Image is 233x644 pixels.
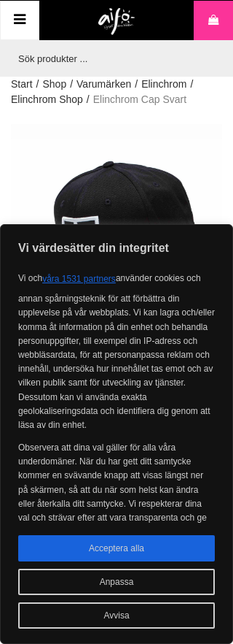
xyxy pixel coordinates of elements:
[98,8,135,36] img: logo.png
[18,266,215,432] p: Vi och använder cookies och annan spårningsteknik för att förbättra din upplevelse på vår webbpla...
[1,239,232,257] p: Vi värdesätter din integritet
[93,92,186,107] span: Elinchrom Cap Svart
[11,40,215,77] input: Sök produkter ...
[70,77,73,92] span: /
[36,77,39,92] span: /
[18,441,215,539] p: Observera att dina val gäller för alla våra underdomäner. När du har gett ditt samtycke kommer en...
[18,569,215,595] button: Anpassa
[76,77,131,92] a: Varumärken
[11,77,33,92] a: Start
[141,77,186,92] a: Elinchrom
[87,92,90,107] span: /
[42,77,66,92] a: Shop
[18,535,215,561] button: Acceptera alla
[135,77,138,92] span: /
[18,602,215,629] button: Avvisa
[190,77,193,92] span: /
[42,266,116,292] button: våra 1531 partners
[11,92,83,107] a: Elinchrom Shop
